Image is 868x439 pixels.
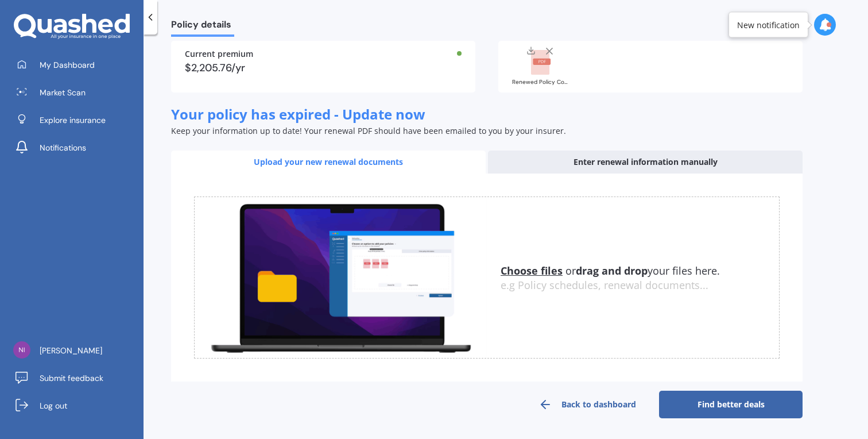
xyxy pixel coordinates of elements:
[195,197,487,359] img: upload.de96410c8ce839c3fdd5.gif
[737,19,800,30] div: New notification
[185,63,462,73] div: $2,205.76/yr
[516,391,659,418] a: Back to dashboard
[171,19,234,34] span: Policy details
[9,339,144,362] a: [PERSON_NAME]
[171,105,425,124] span: Your policy has expired - Update now
[40,114,106,126] span: Explore insurance
[40,87,86,98] span: Market Scan
[40,142,86,153] span: Notifications
[185,50,462,58] div: Current premium
[171,125,566,136] span: Keep your information up to date! Your renewal PDF should have been emailed to you by your insurer.
[659,391,803,418] a: Find better deals
[576,264,648,278] b: drag and drop
[13,341,30,359] img: 8a3877026c55fd27cf8d0de2b9104423
[40,59,95,71] span: My Dashboard
[9,136,144,159] a: Notifications
[9,53,144,76] a: My Dashboard
[171,151,486,174] div: Upload your new renewal documents
[40,345,102,356] span: [PERSON_NAME]
[9,367,144,390] a: Submit feedback
[9,394,144,417] a: Log out
[501,264,720,278] span: or your files here.
[40,372,103,384] span: Submit feedback
[501,279,779,292] div: e.g Policy schedules, renewal documents...
[501,264,563,278] u: Choose files
[9,81,144,104] a: Market Scan
[9,109,144,132] a: Explore insurance
[512,79,569,85] div: Renewed Policy Correspondence - 6073031D01.pdf
[488,151,803,174] div: Enter renewal information manually
[40,400,67,411] span: Log out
